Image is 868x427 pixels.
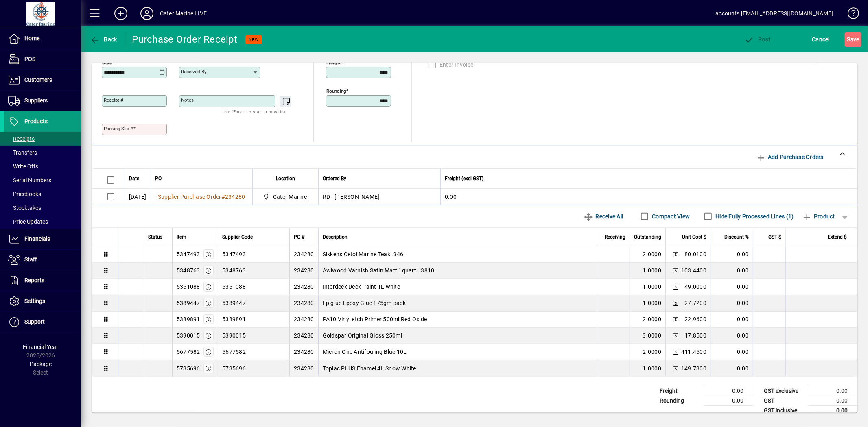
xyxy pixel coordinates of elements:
[24,235,50,242] span: Financials
[289,344,318,360] td: 234280
[630,344,665,360] td: 2.0000
[711,295,753,312] td: 0.00
[177,348,200,356] div: 5677582
[4,91,81,111] a: Suppliers
[222,233,253,242] span: Supplier Code
[158,194,221,200] span: Supplier Purchase Order
[670,265,681,276] button: Change Price Levels
[4,229,81,249] a: Financials
[177,331,200,340] div: 5390015
[742,32,773,47] button: Post
[108,6,134,21] button: Add
[218,246,289,263] td: 5347493
[8,149,37,156] span: Transfers
[24,35,39,41] span: Home
[177,364,200,373] div: 5735696
[289,295,318,312] td: 234280
[318,263,597,279] td: Awlwood Varnish Satin Matt 1quart J3810
[847,33,859,46] span: ave
[445,174,847,183] div: Freight (excl GST)
[809,396,857,405] td: 0.00
[711,246,753,263] td: 0.00
[4,270,81,291] a: Reports
[580,209,626,224] button: Receive All
[650,212,690,220] label: Compact View
[24,76,52,83] span: Customers
[810,32,832,47] button: Cancel
[81,32,126,47] app-page-header-button: Back
[218,263,289,279] td: 5348763
[24,318,45,325] span: Support
[4,70,81,90] a: Customers
[24,256,37,263] span: Staff
[4,28,81,49] a: Home
[155,192,248,201] a: Supplier Purchase Order#234280
[90,36,117,43] span: Back
[24,277,44,283] span: Reports
[760,396,809,405] td: GST
[760,386,809,396] td: GST exclusive
[23,344,59,350] span: Financial Year
[289,246,318,263] td: 234280
[218,344,289,360] td: 5677582
[8,218,48,225] span: Price Updates
[177,283,200,291] div: 5351088
[218,312,289,328] td: 5389891
[318,189,440,205] td: RD - [PERSON_NAME]
[323,174,436,183] div: Ordered By
[318,295,597,312] td: Epiglue Epoxy Glue 175gm pack
[445,174,483,183] span: Freight (excl GST)
[261,192,310,202] span: Cater Marine
[670,281,681,292] button: Change Price Levels
[809,386,857,396] td: 0.00
[218,328,289,344] td: 5390015
[630,328,665,344] td: 3.0000
[8,205,41,211] span: Stocktakes
[318,312,597,328] td: PA10 Vinyl etch Primer 500ml Red Oxide
[681,266,706,274] span: 103.4400
[326,88,346,94] mat-label: Rounding
[681,348,706,356] span: 411.4500
[802,210,835,223] span: Product
[4,132,81,146] a: Receipts
[8,135,35,142] span: Receipts
[711,360,753,377] td: 0.00
[714,212,794,220] label: Hide Fully Processed Lines (1)
[289,328,318,344] td: 234280
[160,7,207,20] div: Cater Marine LIVE
[24,97,48,104] span: Suppliers
[249,37,259,42] span: NEW
[670,248,681,260] button: Change Price Levels
[711,344,753,360] td: 0.00
[716,7,833,20] div: accounts [EMAIL_ADDRESS][DOMAIN_NAME]
[711,263,753,279] td: 0.00
[134,6,160,21] button: Profile
[756,150,824,163] span: Add Purchase Orders
[670,330,681,341] button: Change Price Levels
[711,312,753,328] td: 0.00
[88,32,119,47] button: Back
[634,233,661,242] span: Outstanding
[273,193,307,201] span: Cater Marine
[768,233,781,242] span: GST $
[104,126,133,131] mat-label: Packing Slip #
[630,312,665,328] td: 2.0000
[809,405,857,416] td: 0.00
[148,233,162,242] span: Status
[4,187,81,201] a: Pricebooks
[225,194,245,200] span: 234280
[30,361,52,367] span: Package
[218,360,289,377] td: 5735696
[704,396,753,405] td: 0.00
[318,360,597,377] td: Toplac PLUS Enamel 4L Snow White
[177,233,186,242] span: Item
[684,299,706,307] span: 27.7200
[656,386,704,396] td: Freight
[845,32,861,47] button: Save
[630,263,665,279] td: 1.0000
[4,312,81,332] a: Support
[670,314,681,325] button: Change Price Levels
[4,250,81,270] a: Staff
[4,146,81,159] a: Transfers
[744,36,771,43] span: ost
